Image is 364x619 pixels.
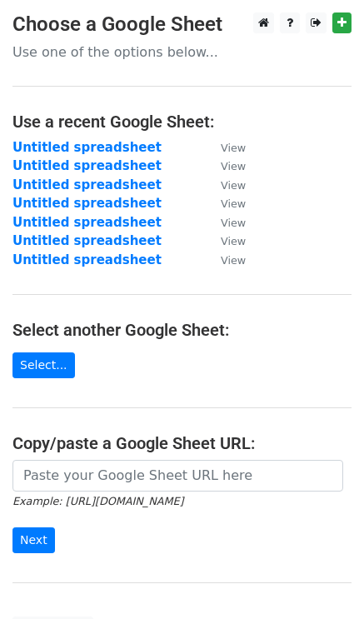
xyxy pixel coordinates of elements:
h4: Use a recent Google Sheet: [12,112,352,132]
a: View [204,158,246,173]
small: View [221,254,246,267]
h4: Select another Google Sheet: [12,320,352,340]
a: Untitled spreadsheet [12,233,162,248]
a: View [204,252,246,267]
input: Next [12,527,55,553]
small: View [221,217,246,229]
a: Untitled spreadsheet [12,140,162,155]
small: View [221,142,246,154]
small: View [221,235,246,247]
p: Use one of the options below... [12,43,352,61]
small: View [221,197,246,210]
a: Untitled spreadsheet [12,215,162,230]
small: Example: [URL][DOMAIN_NAME] [12,495,183,507]
small: View [221,160,246,172]
a: View [204,177,246,192]
a: View [204,140,246,155]
a: Untitled spreadsheet [12,252,162,267]
a: Untitled spreadsheet [12,196,162,211]
input: Paste your Google Sheet URL here [12,460,343,492]
a: View [204,233,246,248]
h4: Copy/paste a Google Sheet URL: [12,433,352,453]
a: Untitled spreadsheet [12,158,162,173]
a: View [204,196,246,211]
small: View [221,179,246,192]
a: Select... [12,352,75,378]
h3: Choose a Google Sheet [12,12,352,37]
a: Untitled spreadsheet [12,177,162,192]
a: View [204,215,246,230]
